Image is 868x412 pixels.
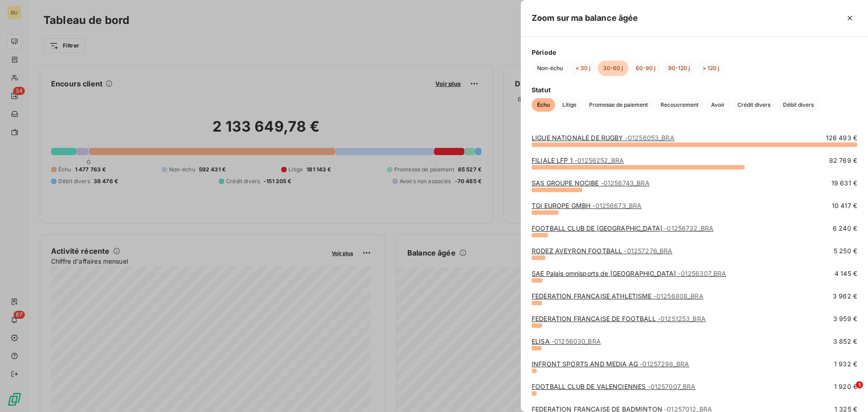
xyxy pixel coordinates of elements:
span: - 01256732_BRA [664,224,713,232]
span: 3 959 € [833,314,857,323]
a: LIGUE NATIONALE DE RUGBY [532,134,675,142]
span: Statut [532,85,857,95]
a: SAE Palais omnisports de [GEOGRAPHIC_DATA] [532,270,726,277]
a: INFRONT SPORTS AND MEDIA AG [532,360,689,368]
span: 4 145 € [835,269,857,278]
span: 6 240 € [833,224,857,233]
button: Litige [557,98,582,112]
span: 1 [856,381,863,388]
span: - 01251253_BRA [658,315,706,322]
span: - 01256743_BRA [601,179,650,187]
a: ELISA [532,337,601,345]
span: 10 417 € [832,201,857,210]
span: - 01257007_BRA [648,383,696,390]
span: 3 852 € [833,337,857,346]
a: SAS GROUPE NOCIBE [532,179,650,187]
button: Avoir [706,98,730,112]
button: < 30 j [570,61,596,76]
span: Période [532,47,857,57]
button: 90-120 j [663,61,695,76]
iframe: Intercom live chat [837,381,859,403]
h5: Zoom sur ma balance âgée [532,12,638,24]
a: FOOTBALL CLUB DE VALENCIENNES [532,383,695,390]
span: - 01256808_BRA [654,292,703,300]
span: - 01256030_BRA [552,337,601,345]
button: 30-60 j [598,61,628,76]
button: Débit divers [778,98,819,112]
a: FEDERATION FRANCAISE DE FOOTBALL [532,315,706,322]
span: 126 493 € [826,133,857,142]
span: 3 962 € [833,292,857,301]
span: 19 631 € [831,179,857,188]
button: Promesse de paiement [584,98,653,112]
span: - 01257298_BRA [640,360,689,368]
button: Non-échu [532,61,568,76]
a: FEDERATION FRANCAISE ATHLETISME [532,292,703,300]
span: - 01257276_BRA [624,247,672,255]
button: Crédit divers [732,98,776,112]
a: TGI EUROPE GMBH [532,202,642,209]
button: 60-90 j [630,61,661,76]
a: FOOTBALL CLUB DE [GEOGRAPHIC_DATA] [532,224,713,232]
span: - 01256053_BRA [625,134,675,142]
span: - 01256673_BRA [592,202,642,209]
span: 1 920 € [834,382,857,391]
button: > 120 j [697,61,725,76]
a: FILIALE LFP 1 [532,156,624,164]
span: - 01256307_BRA [678,270,726,277]
button: Échu [532,98,555,112]
span: 1 932 € [834,360,857,369]
span: 82 769 € [829,156,857,165]
span: - 01256252_BRA [575,156,624,164]
a: RODEZ AVEYRON FOOTBALL [532,247,672,255]
span: 5 250 € [834,246,857,256]
button: Recouvrement [655,98,704,112]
